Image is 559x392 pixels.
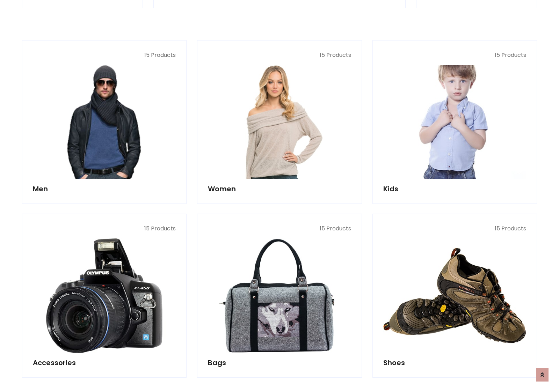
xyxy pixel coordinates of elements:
[208,358,351,367] h5: Bags
[383,224,526,233] p: 15 Products
[33,358,176,367] h5: Accessories
[208,224,351,233] p: 15 Products
[383,358,526,367] h5: Shoes
[383,185,526,193] h5: Kids
[33,51,176,59] p: 15 Products
[33,185,176,193] h5: Men
[33,224,176,233] p: 15 Products
[208,51,351,59] p: 15 Products
[383,51,526,59] p: 15 Products
[208,185,351,193] h5: Women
